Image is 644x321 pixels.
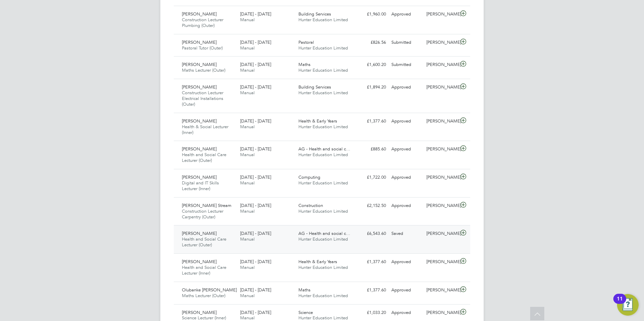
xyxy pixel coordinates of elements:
div: Submitted [389,59,424,70]
span: Maths [298,287,311,293]
div: [PERSON_NAME] [424,144,459,155]
span: Health and Social Care Lecturer (Outer) [182,236,226,248]
span: Hunter Education Limited [298,90,348,96]
div: £1,377.60 [354,116,389,127]
button: Open Resource Center, 11 new notifications [617,294,639,316]
span: Manual [240,180,255,186]
span: Construction Lecturer Electrical Installations (Outer) [182,90,223,107]
div: Approved [389,200,424,211]
span: Hunter Education Limited [298,124,348,130]
span: [DATE] - [DATE] [240,287,271,293]
span: Construction [298,203,323,208]
div: Approved [389,285,424,296]
span: Hunter Education Limited [298,208,348,214]
span: Hunter Education Limited [298,236,348,242]
div: £885.60 [354,144,389,155]
div: [PERSON_NAME] [424,9,459,20]
span: [DATE] - [DATE] [240,230,271,236]
div: Submitted [389,37,424,48]
span: [PERSON_NAME] [182,84,217,90]
span: Computing [298,174,320,180]
span: [PERSON_NAME] [182,62,217,67]
span: Hunter Education Limited [298,45,348,51]
span: Building Services [298,11,331,17]
div: £1,722.00 [354,172,389,183]
div: £1,033.20 [354,307,389,318]
div: [PERSON_NAME] [424,285,459,296]
span: [PERSON_NAME] [182,146,217,152]
div: Approved [389,144,424,155]
span: [DATE] - [DATE] [240,118,271,124]
span: Hunter Education Limited [298,180,348,186]
span: Manual [240,124,255,130]
span: Manual [240,236,255,242]
div: Approved [389,116,424,127]
div: Saved [389,228,424,239]
span: [PERSON_NAME] [182,174,217,180]
span: Construction Lecturer Carpentry (Outer) [182,208,223,220]
span: Maths [298,62,311,67]
div: [PERSON_NAME] [424,172,459,183]
span: AG - Health and social c… [298,230,350,236]
div: Approved [389,256,424,267]
span: [DATE] - [DATE] [240,146,271,152]
div: [PERSON_NAME] [424,200,459,211]
div: [PERSON_NAME] [424,256,459,267]
div: £1,377.60 [354,256,389,267]
span: Digital and IT Skills Lecturer (Inner) [182,180,219,191]
div: £826.56 [354,37,389,48]
div: £1,600.20 [354,59,389,70]
span: Manual [240,293,255,298]
span: [DATE] - [DATE] [240,62,271,67]
span: Construction Lecturer Plumbing (Outer) [182,17,223,28]
span: Health and Social Care Lecturer (Outer) [182,152,226,163]
div: Approved [389,307,424,318]
span: Hunter Education Limited [298,293,348,298]
span: [PERSON_NAME] [182,230,217,236]
span: Manual [240,67,255,73]
span: Building Services [298,84,331,90]
span: [DATE] - [DATE] [240,310,271,315]
span: [PERSON_NAME] [182,118,217,124]
div: £1,377.60 [354,285,389,296]
span: [DATE] - [DATE] [240,39,271,45]
div: Approved [389,172,424,183]
span: Health & Early Years [298,118,337,124]
span: AG - Health and social c… [298,146,350,152]
div: £6,543.60 [354,228,389,239]
span: Hunter Education Limited [298,152,348,157]
span: [DATE] - [DATE] [240,174,271,180]
span: Hunter Education Limited [298,67,348,73]
span: Manual [240,17,255,23]
div: £1,894.20 [354,82,389,93]
span: [PERSON_NAME] [182,310,217,315]
span: Health & Early Years [298,259,337,264]
span: [PERSON_NAME] [182,39,217,45]
div: Approved [389,9,424,20]
span: Hunter Education Limited [298,315,348,321]
span: [PERSON_NAME] [182,11,217,17]
div: Approved [389,82,424,93]
span: [PERSON_NAME] [182,259,217,264]
span: Hunter Education Limited [298,17,348,23]
span: Pastoral [298,39,314,45]
span: Manual [240,90,255,96]
div: [PERSON_NAME] [424,82,459,93]
span: Pastoral Tutor (Outer) [182,45,223,51]
span: Health and Social Care Lecturer (Inner) [182,264,226,276]
span: Manual [240,315,255,321]
div: £2,152.50 [354,200,389,211]
div: £1,960.00 [354,9,389,20]
div: [PERSON_NAME] [424,37,459,48]
span: [PERSON_NAME] Stream [182,203,231,208]
span: Science [298,310,313,315]
span: Manual [240,264,255,270]
span: Health & Social Lecturer (Inner) [182,124,228,135]
span: [DATE] - [DATE] [240,84,271,90]
div: [PERSON_NAME] [424,59,459,70]
span: Manual [240,45,255,51]
span: [DATE] - [DATE] [240,11,271,17]
div: 11 [617,299,623,308]
span: [DATE] - [DATE] [240,259,271,264]
div: [PERSON_NAME] [424,228,459,239]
